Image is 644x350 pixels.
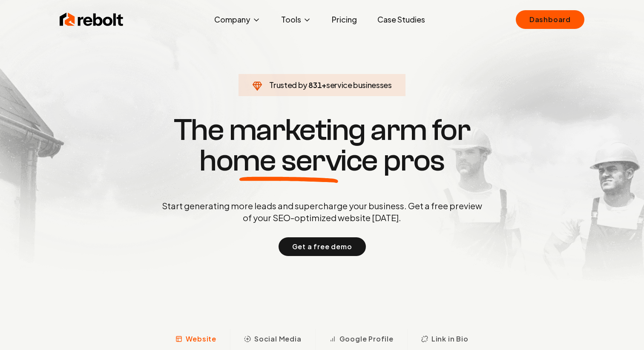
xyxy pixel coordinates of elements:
span: Trusted by [269,80,307,90]
img: Rebolt Logo [60,11,124,28]
span: 831 [308,79,322,91]
a: Case Studies [371,11,432,28]
button: Company [207,11,267,28]
a: Dashboard [516,10,584,29]
span: Google Profile [339,334,394,344]
h1: The marketing arm for pros [118,115,526,176]
span: Social Media [254,334,302,344]
p: Start generating more leads and supercharge your business. Get a free preview of your SEO-optimiz... [160,200,484,224]
a: Pricing [325,11,364,28]
button: Tools [274,11,318,28]
span: service businesses [326,80,392,90]
button: Get a free demo [279,237,366,256]
span: home service [199,145,378,176]
span: Link in Bio [431,334,469,344]
span: + [322,80,326,90]
span: Website [186,334,216,344]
